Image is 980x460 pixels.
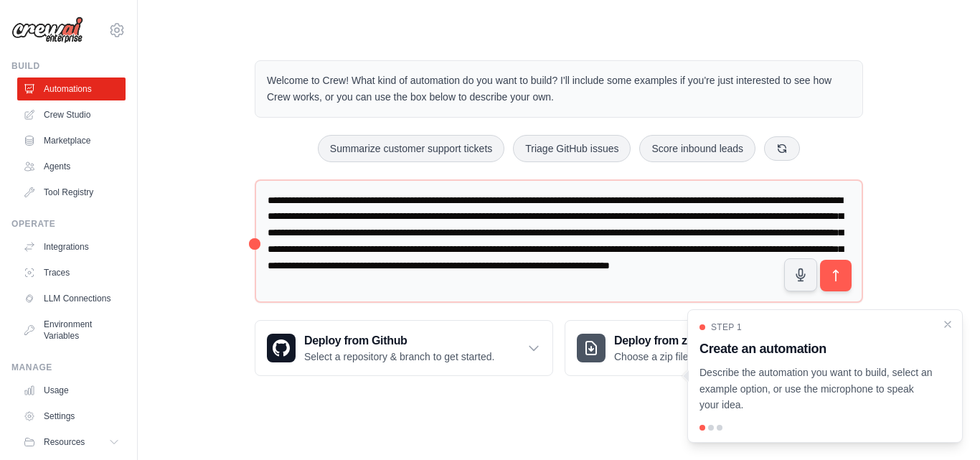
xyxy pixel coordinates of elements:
a: Agents [17,155,126,178]
iframe: Chat Widget [908,391,980,460]
a: Environment Variables [17,313,126,347]
div: Operate [11,218,126,230]
p: Welcome to Crew! What kind of automation do you want to build? I'll include some examples if you'... [267,72,851,105]
a: Usage [17,379,126,402]
button: Resources [17,431,126,454]
p: Describe the automation you want to build, select an example option, or use the microphone to spe... [699,365,933,413]
a: Settings [17,405,126,428]
a: Automations [17,78,126,100]
p: Choose a zip file to upload. [614,349,735,364]
button: Summarize customer support tickets [318,135,504,162]
a: Marketplace [17,129,126,152]
div: Build [11,60,126,72]
button: Score inbound leads [639,135,755,162]
p: Select a repository & branch to get started. [304,349,494,364]
h3: Create an automation [699,339,933,359]
h3: Deploy from zip file [614,332,735,349]
h3: Deploy from Github [304,332,494,349]
a: LLM Connections [17,287,126,310]
a: Crew Studio [17,103,126,126]
button: Triage GitHub issues [513,135,631,162]
a: Tool Registry [17,181,126,204]
a: Traces [17,261,126,284]
img: Logo [11,17,83,44]
a: Integrations [17,235,126,258]
span: Step 1 [711,321,742,333]
div: Manage [11,362,126,373]
button: Close walkthrough [942,319,953,330]
span: Resources [44,436,85,448]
